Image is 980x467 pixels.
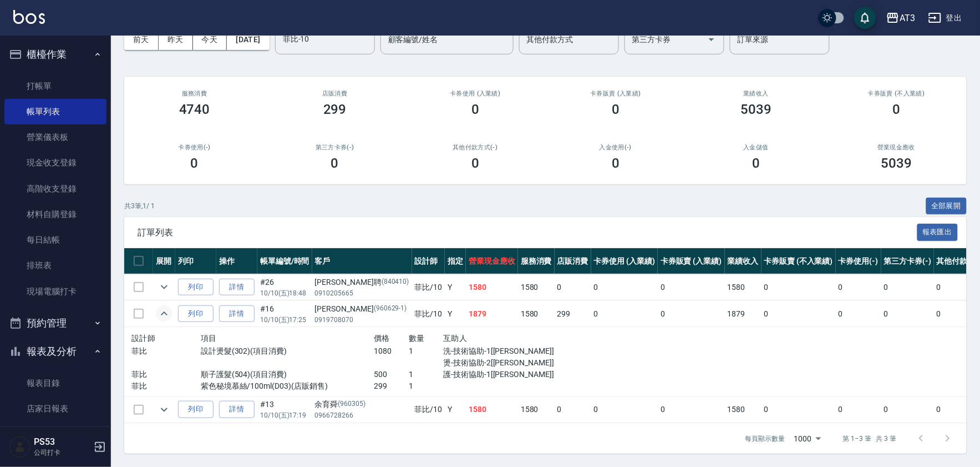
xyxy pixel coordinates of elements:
[412,248,445,274] th: 設計師
[466,274,518,300] td: 1580
[418,90,532,97] h2: 卡券使用 (入業績)
[34,436,90,448] h5: PS53
[518,248,555,274] th: 服務消費
[881,274,935,300] td: 0
[278,144,392,151] h2: 第三方卡券(-)
[881,396,935,423] td: 0
[4,150,106,175] a: 現金收支登錄
[257,248,312,274] th: 帳單編號/時間
[790,424,825,454] div: 1000
[591,396,658,423] td: 0
[518,274,555,300] td: 1580
[131,369,201,380] p: 菲比
[725,396,761,423] td: 1580
[881,155,912,171] h3: 5039
[178,305,214,323] button: 列印
[836,274,881,300] td: 0
[374,303,407,315] p: (960629-1)
[178,279,214,296] button: 列印
[159,29,193,50] button: 昨天
[179,102,210,117] h3: 4740
[138,90,251,97] h3: 服務消費
[725,301,761,327] td: 1879
[725,274,761,300] td: 1580
[201,334,217,343] span: 項目
[138,227,917,238] span: 訂單列表
[201,380,374,392] p: 紫色秘境慕絲/100ml(D03)(店販銷售)
[4,309,106,338] button: 預約管理
[412,396,445,423] td: 菲比 /10
[338,399,366,410] p: (960305)
[612,102,620,117] h3: 0
[752,155,760,171] h3: 0
[156,305,172,322] button: expand row
[156,401,172,418] button: expand row
[178,401,214,418] button: 列印
[699,144,813,151] h2: 入金儲值
[612,155,620,171] h3: 0
[412,301,445,327] td: 菲比 /10
[409,369,443,380] p: 1
[156,279,172,295] button: expand row
[881,301,935,327] td: 0
[558,144,672,151] h2: 入金使用(-)
[315,315,409,325] p: 0919708070
[13,10,45,24] img: Logo
[4,176,106,202] a: 高階收支登錄
[418,144,532,151] h2: 其他付款方式(-)
[4,279,106,304] a: 現場電腦打卡
[471,155,479,171] h3: 0
[518,301,555,327] td: 1580
[315,399,409,410] div: 余育舜
[138,144,251,151] h2: 卡券使用(-)
[257,301,312,327] td: #16
[374,380,408,392] p: 299
[466,301,518,327] td: 1879
[260,315,309,325] p: 10/10 (五) 17:25
[409,345,443,357] p: 1
[331,155,339,171] h3: 0
[412,274,445,300] td: 菲比 /10
[658,248,725,274] th: 卡券販賣 (入業績)
[591,274,658,300] td: 0
[374,345,408,357] p: 1080
[315,410,409,420] p: 0966728266
[257,396,312,423] td: #13
[201,345,374,357] p: 設計燙髮(302)(項目消費)
[924,8,967,28] button: 登出
[699,90,813,97] h2: 業績收入
[892,102,900,117] h3: 0
[836,396,881,423] td: 0
[4,99,106,124] a: 帳單列表
[312,248,412,274] th: 客戶
[124,201,155,211] p: 共 3 筆, 1 / 1
[409,380,443,392] p: 1
[175,248,216,274] th: 列印
[131,334,155,343] span: 設計師
[591,301,658,327] td: 0
[558,90,672,97] h2: 卡券販賣 (入業績)
[840,144,953,151] h2: 營業現金應收
[34,448,90,458] p: 公司打卡
[315,303,409,315] div: [PERSON_NAME]
[836,248,881,274] th: 卡券使用(-)
[445,274,466,300] td: Y
[227,29,269,50] button: [DATE]
[260,288,309,298] p: 10/10 (五) 18:48
[219,279,255,296] a: 詳情
[443,369,547,380] p: 護-技術協助-1[[PERSON_NAME]]
[555,274,591,300] td: 0
[124,29,159,50] button: 前天
[382,277,409,288] p: (840410)
[443,357,547,369] p: 燙-技術協助-2[[PERSON_NAME]]
[257,274,312,300] td: #26
[193,29,227,50] button: 今天
[4,370,106,396] a: 報表目錄
[843,434,897,444] p: 第 1–3 筆 共 3 筆
[443,345,547,357] p: 洗-技術協助-1[[PERSON_NAME]]
[323,102,347,117] h3: 299
[555,248,591,274] th: 店販消費
[658,274,725,300] td: 0
[4,396,106,421] a: 店家日報表
[518,396,555,423] td: 1580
